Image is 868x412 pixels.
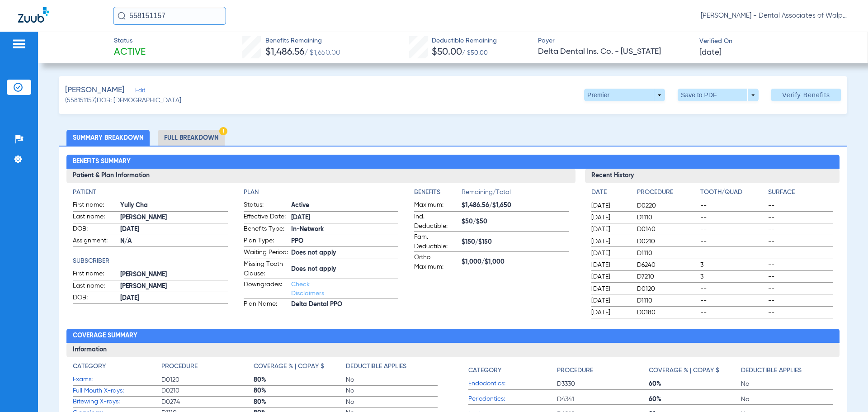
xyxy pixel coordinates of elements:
[557,362,649,379] app-breakdown-title: Procedure
[73,224,117,235] span: DOB:
[768,284,833,294] span: --
[768,188,833,197] h4: Surface
[768,237,833,246] span: --
[291,281,324,297] a: Check Disclaimers
[700,225,765,234] span: --
[468,362,557,379] app-breakdown-title: Category
[304,49,340,57] span: / $1,650.00
[291,300,398,309] span: Delta Dental PPO
[468,394,557,404] span: Periodontics:
[591,213,629,222] span: [DATE]
[254,362,324,371] h4: Coverage % | Copay $
[700,188,765,197] h4: Tooth/Quad
[649,379,741,388] span: 60%
[118,12,126,20] img: Search Icon
[462,188,569,200] span: Remaining/Total
[291,201,398,210] span: Active
[73,293,117,304] span: DOB:
[73,362,161,374] app-breakdown-title: Category
[244,280,288,298] span: Downgrades:
[700,308,765,317] span: --
[265,47,304,57] span: $1,486.56
[346,362,438,374] app-breakdown-title: Deductible Applies
[291,265,398,274] span: Does not apply
[432,36,497,46] span: Deductible Remaining
[591,237,629,246] span: [DATE]
[254,362,346,374] app-breakdown-title: Coverage % | Copay $
[120,270,227,279] span: [PERSON_NAME]
[346,362,406,371] h4: Deductible Applies
[161,375,254,384] span: D0120
[771,89,841,101] button: Verify Benefits
[73,362,106,371] h4: Category
[346,398,438,407] span: No
[462,201,569,210] span: $1,486.56/$1,650
[135,87,143,96] span: Edit
[591,201,629,210] span: [DATE]
[254,398,346,407] span: 80%
[161,362,254,374] app-breakdown-title: Procedure
[73,200,117,211] span: First name:
[244,224,288,235] span: Benefits Type:
[649,362,741,379] app-breakdown-title: Coverage % | Copay $
[462,217,569,227] span: $50/$50
[700,249,765,258] span: --
[700,284,765,294] span: --
[768,213,833,222] span: --
[768,249,833,258] span: --
[462,237,569,247] span: $150/$150
[591,296,629,305] span: [DATE]
[700,237,765,246] span: --
[557,379,649,388] span: D3330
[254,375,346,384] span: 80%
[65,85,124,96] span: [PERSON_NAME]
[346,375,438,384] span: No
[637,308,697,317] span: D0180
[768,296,833,305] span: --
[591,308,629,317] span: [DATE]
[649,366,719,375] h4: Coverage % | Copay $
[700,188,765,200] app-breakdown-title: Tooth/Quad
[701,11,850,20] span: [PERSON_NAME] - Dental Associates of Walpole
[219,127,227,135] img: Hazard
[73,256,227,266] h4: Subscriber
[414,200,458,211] span: Maximum:
[113,7,226,25] input: Search for patients
[637,260,697,270] span: D6240
[73,397,161,407] span: Bitewing X-rays:
[591,188,629,200] app-breakdown-title: Date
[823,369,868,412] iframe: Chat Widget
[699,47,722,58] span: [DATE]
[66,155,839,169] h2: Benefits Summary
[158,130,225,146] li: Full Breakdown
[782,91,830,99] span: Verify Benefits
[557,395,649,404] span: D4341
[244,236,288,247] span: Plan Type:
[291,237,398,246] span: PPO
[244,188,398,197] h4: Plan
[414,212,458,231] span: Ind. Deductible:
[637,201,697,210] span: D0220
[432,47,462,57] span: $50.00
[73,236,117,247] span: Assignment:
[120,282,227,291] span: [PERSON_NAME]
[414,188,462,197] h4: Benefits
[161,362,198,371] h4: Procedure
[591,284,629,294] span: [DATE]
[244,212,288,223] span: Effective Date:
[557,366,593,375] h4: Procedure
[161,386,254,395] span: D0210
[468,366,501,375] h4: Category
[244,299,288,310] span: Plan Name:
[538,46,692,57] span: Delta Dental Ins. Co. - [US_STATE]
[637,296,697,305] span: D1110
[244,248,288,259] span: Waiting Period:
[462,50,488,56] span: / $50.00
[65,96,181,105] span: (558151157) DOB: [DEMOGRAPHIC_DATA]
[73,269,117,280] span: First name:
[120,225,227,234] span: [DATE]
[291,213,398,223] span: [DATE]
[120,294,227,303] span: [DATE]
[591,260,629,270] span: [DATE]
